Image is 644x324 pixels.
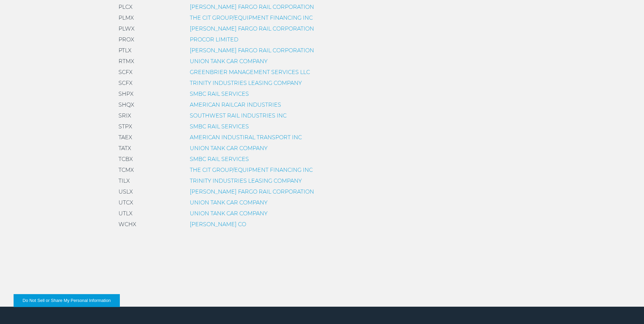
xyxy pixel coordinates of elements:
[118,188,133,195] span: USLX
[190,69,310,75] a: GREENBRIER MANAGEMENT SERVICES LLC
[190,91,249,97] a: SMBC RAIL SERVICES
[190,47,314,54] a: [PERSON_NAME] FARGO RAIL CORPORATION
[190,102,281,108] a: AMERICAN RAILCAR INDUSTRIES
[190,25,314,32] a: [PERSON_NAME] FARGO RAIL CORPORATION
[190,112,287,119] a: SOUTHWEST RAIL INDUSTRIES INC
[118,36,134,43] span: PROX
[190,167,313,173] a: THE CIT GROUP/EQUIPMENT FINANCING INC
[190,36,238,43] a: PROCOR LIMITED
[118,91,133,97] span: SHPX
[14,294,120,307] button: Do Not Sell or Share My Personal Information
[190,188,314,195] a: [PERSON_NAME] FARGO RAIL CORPORATION
[118,47,131,54] span: PTLX
[118,15,134,21] span: PLMX
[118,80,132,86] span: SCFX
[118,112,131,119] span: SRIX
[190,145,268,151] a: UNION TANK CAR COMPANY
[118,178,130,184] span: TILX
[190,221,246,228] a: [PERSON_NAME] CO
[118,167,134,173] span: TCMX
[190,58,268,65] a: UNION TANK CAR COMPANY
[118,25,134,32] span: PLWX
[118,123,132,130] span: STPX
[190,80,302,86] a: TRINITY INDUSTRIES LEASING COMPANY
[118,145,131,151] span: TATX
[118,199,133,206] span: UTCX
[190,4,314,10] a: [PERSON_NAME] FARGO RAIL CORPORATION
[118,221,136,228] span: WCHX
[118,58,134,65] span: RTMX
[190,210,268,217] a: UNION TANK CAR COMPANY
[190,15,313,21] a: THE CIT GROUP/EQUIPMENT FINANCING INC
[190,199,268,206] a: UNION TANK CAR COMPANY
[118,134,132,141] span: TAEX
[118,102,134,108] span: SHQX
[190,123,249,130] a: SMBC RAIL SERVICES
[190,178,302,184] a: TRINITY INDUSTRIES LEASING COMPANY
[118,69,132,75] span: SCFX
[118,4,132,10] span: PLCX
[190,134,302,141] a: AMERICAN INDUSTIRAL TRANSPORT INC
[118,210,132,217] span: UTLX
[190,156,249,162] a: SMBC RAIL SERVICES
[118,156,133,162] span: TCBX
